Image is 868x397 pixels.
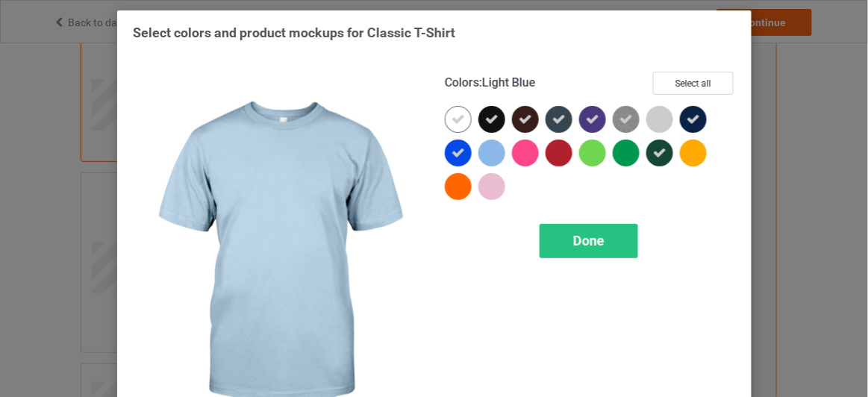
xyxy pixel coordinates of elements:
button: Select all [653,72,734,95]
span: Select colors and product mockups for Classic T-Shirt [133,25,455,40]
img: heather_texture.png [613,106,640,133]
h4: : [445,75,536,91]
span: Colors [445,75,479,90]
span: Light Blue [482,75,536,90]
span: Done [572,233,604,248]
